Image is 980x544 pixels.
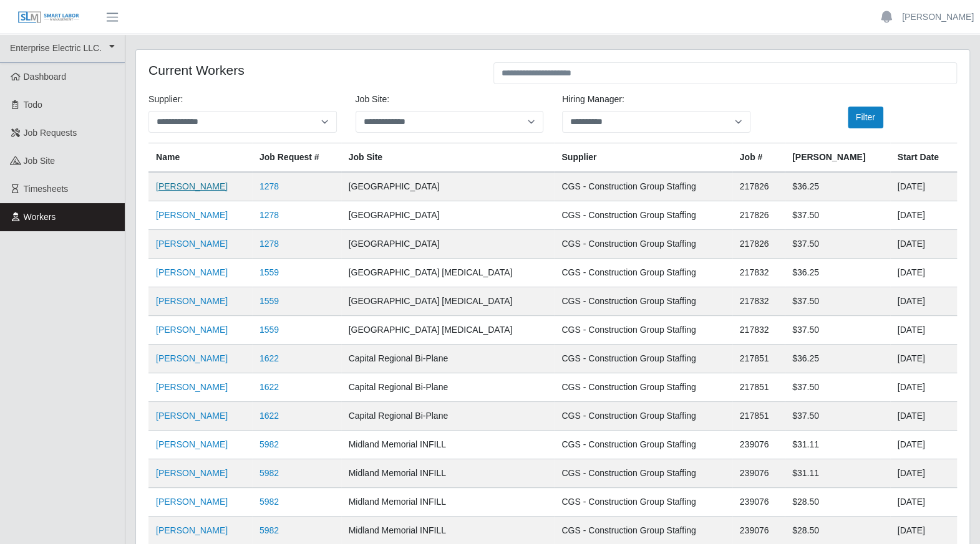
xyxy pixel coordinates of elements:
td: [DATE] [890,402,958,431]
a: [PERSON_NAME] [156,267,228,277]
a: 5982 [260,468,279,478]
a: [PERSON_NAME] [156,353,228,363]
td: 239076 [732,459,785,488]
td: CGS - Construction Group Staffing [554,259,732,287]
td: $31.11 [785,459,890,488]
a: 5982 [260,497,279,507]
td: Midland Memorial INFILL [341,488,555,517]
th: [PERSON_NAME] [785,143,890,173]
td: CGS - Construction Group Staffing [554,230,732,259]
td: $37.50 [785,373,890,402]
td: 239076 [732,431,785,459]
td: 217832 [732,287,785,316]
td: [DATE] [890,287,958,316]
td: [DATE] [890,431,958,459]
td: [DATE] [890,230,958,259]
a: 1559 [260,325,279,335]
a: 1278 [260,210,279,220]
td: Midland Memorial INFILL [341,459,555,488]
td: Capital Regional Bi-Plane [341,402,555,431]
a: [PERSON_NAME] [156,468,228,478]
td: CGS - Construction Group Staffing [554,373,732,402]
a: 1622 [260,382,279,392]
span: Job Requests [24,128,77,138]
td: 217826 [732,201,785,230]
td: [DATE] [890,459,958,488]
button: Filter [848,107,883,128]
td: CGS - Construction Group Staffing [554,431,732,459]
a: [PERSON_NAME] [156,239,228,249]
td: [DATE] [890,345,958,373]
td: Capital Regional Bi-Plane [341,373,555,402]
td: $37.50 [785,316,890,345]
td: $37.50 [785,287,890,316]
td: 217851 [732,402,785,431]
img: SLM Logo [17,11,80,24]
span: Timesheets [24,184,69,194]
a: [PERSON_NAME] [156,325,228,335]
a: 1278 [260,239,279,249]
td: [GEOGRAPHIC_DATA] [MEDICAL_DATA] [341,287,555,316]
td: [DATE] [890,316,958,345]
td: $36.25 [785,345,890,373]
a: 1622 [260,411,279,421]
td: [DATE] [890,488,958,517]
td: [DATE] [890,172,958,201]
span: Dashboard [24,72,67,82]
td: [DATE] [890,373,958,402]
a: [PERSON_NAME] [156,382,228,392]
td: CGS - Construction Group Staffing [554,345,732,373]
a: [PERSON_NAME] [156,439,228,449]
td: CGS - Construction Group Staffing [554,488,732,517]
td: $37.50 [785,230,890,259]
td: $36.25 [785,172,890,201]
td: CGS - Construction Group Staffing [554,402,732,431]
td: CGS - Construction Group Staffing [554,316,732,345]
td: $28.50 [785,488,890,517]
td: CGS - Construction Group Staffing [554,459,732,488]
th: Start Date [890,143,958,173]
span: Todo [24,100,42,110]
td: CGS - Construction Group Staffing [554,287,732,316]
td: [GEOGRAPHIC_DATA] [MEDICAL_DATA] [341,316,555,345]
a: 1559 [260,267,279,277]
td: Midland Memorial INFILL [341,431,555,459]
td: Capital Regional Bi-Plane [341,345,555,373]
td: [DATE] [890,259,958,287]
th: job site [341,143,555,173]
a: 1559 [260,296,279,306]
th: Job # [732,143,785,173]
span: Workers [24,212,56,222]
td: 217832 [732,316,785,345]
td: [GEOGRAPHIC_DATA] [341,230,555,259]
a: [PERSON_NAME] [156,181,228,191]
td: [DATE] [890,201,958,230]
a: [PERSON_NAME] [156,525,228,535]
td: [GEOGRAPHIC_DATA] [341,172,555,201]
td: 239076 [732,488,785,517]
td: $37.50 [785,402,890,431]
td: 217851 [732,345,785,373]
th: Name [148,143,252,173]
a: [PERSON_NAME] [902,11,974,24]
td: 217826 [732,172,785,201]
td: $31.11 [785,431,890,459]
th: Job Request # [252,143,341,173]
td: CGS - Construction Group Staffing [554,172,732,201]
a: [PERSON_NAME] [156,296,228,306]
a: 1278 [260,181,279,191]
a: [PERSON_NAME] [156,210,228,220]
span: job site [24,156,56,166]
a: 5982 [260,525,279,535]
th: Supplier [554,143,732,173]
td: $36.25 [785,259,890,287]
a: 5982 [260,439,279,449]
label: job site: [356,93,389,106]
label: Supplier: [148,93,183,106]
td: [GEOGRAPHIC_DATA] [341,201,555,230]
td: 217851 [732,373,785,402]
td: 217832 [732,259,785,287]
label: Hiring Manager: [562,93,624,106]
td: 217826 [732,230,785,259]
a: [PERSON_NAME] [156,497,228,507]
